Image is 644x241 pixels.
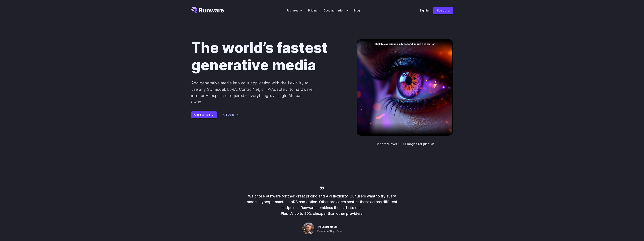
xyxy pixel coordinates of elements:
label: Features [287,8,302,13]
a: Blog [354,8,360,13]
span: Founder of NightCafe [317,229,342,233]
img: Person [302,222,314,234]
a: Go to / [191,7,224,13]
a: Sign in [420,8,429,13]
a: Sign up [433,7,453,14]
a: API Docs [223,112,238,117]
p: We chose Runware for their great pricing and API flexibility. Our users want to try every model, ... [247,193,397,217]
label: Documentation [324,8,348,13]
a: Pricing [308,8,318,13]
p: Generate over 1000 images for just $1! [375,142,434,147]
span: [PERSON_NAME] [317,225,338,229]
h1: The world’s fastest generative media [191,39,345,74]
a: Get Started [191,111,217,118]
p: Add generative media into your application with the flexibility to use any SD model, LoRA, Contro... [191,80,314,105]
